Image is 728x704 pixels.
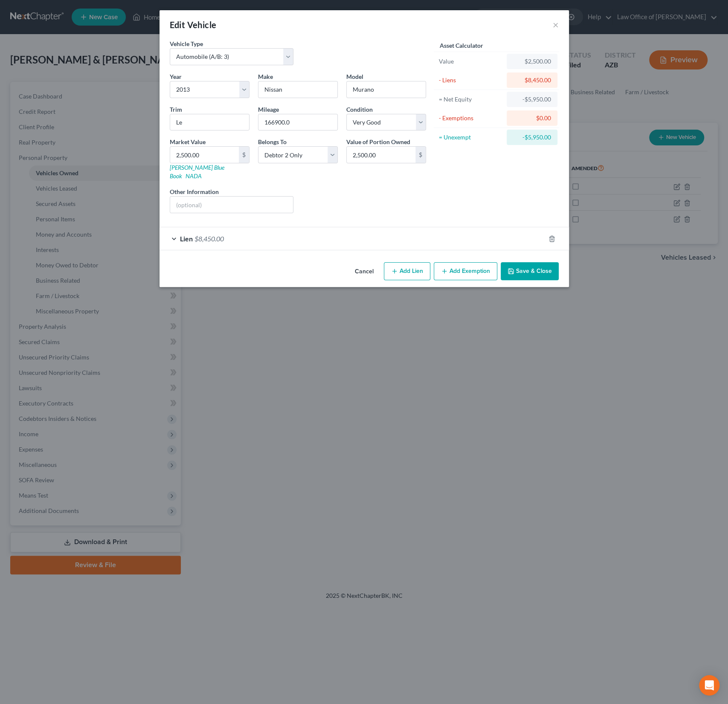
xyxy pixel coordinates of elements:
[439,133,503,142] div: = Unexempt
[439,76,503,84] div: - Liens
[513,114,551,122] div: $0.00
[348,263,380,280] button: Cancel
[170,187,219,196] label: Other Information
[170,114,249,130] input: ex. LS, LT, etc
[170,164,224,180] a: [PERSON_NAME] Blue Book
[194,235,224,243] span: $8,450.00
[170,39,203,48] label: Vehicle Type
[170,197,293,213] input: (optional)
[239,147,249,163] div: $
[180,235,193,243] span: Lien
[513,95,551,104] div: -$5,950.00
[439,114,503,122] div: - Exemptions
[553,20,559,30] button: ×
[513,133,551,142] div: -$5,950.00
[439,57,503,66] div: Value
[513,76,551,84] div: $8,450.00
[513,57,551,66] div: $2,500.00
[347,81,426,98] input: ex. Altima
[439,95,503,104] div: = Net Equity
[346,137,410,146] label: Value of Portion Owned
[170,105,182,114] label: Trim
[346,72,363,81] label: Model
[347,147,415,163] input: 0.00
[434,262,497,280] button: Add Exemption
[186,172,202,180] a: NADA
[258,73,273,80] span: Make
[501,262,559,280] button: Save & Close
[170,19,217,31] div: Edit Vehicle
[258,81,337,98] input: ex. Nissan
[170,137,206,146] label: Market Value
[170,147,239,163] input: 0.00
[258,114,337,130] input: --
[258,105,279,114] label: Mileage
[384,262,430,280] button: Add Lien
[440,41,483,50] label: Asset Calculator
[699,675,719,695] div: Open Intercom Messenger
[415,147,426,163] div: $
[346,105,373,114] label: Condition
[170,72,182,81] label: Year
[258,138,287,145] span: Belongs To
